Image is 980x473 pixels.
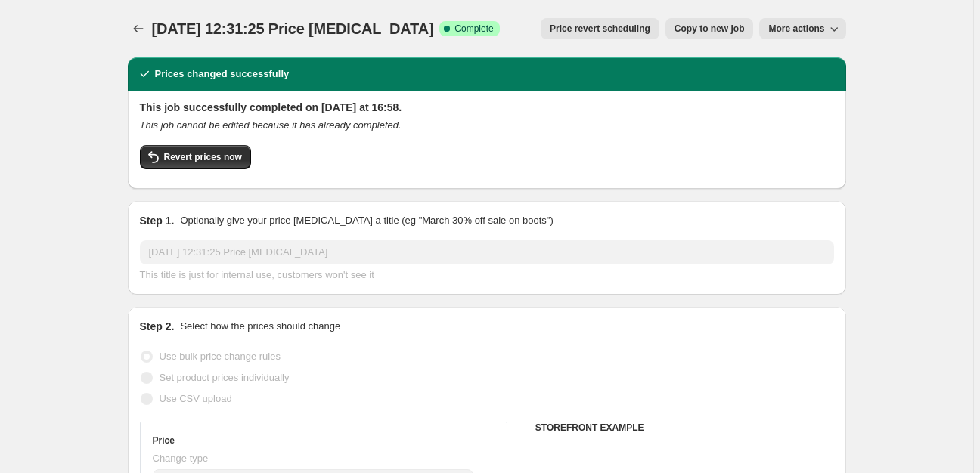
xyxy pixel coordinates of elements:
h2: This job successfully completed on [DATE] at 16:58. [140,100,834,115]
button: Revert prices now [140,145,251,169]
button: Price revert scheduling [541,18,659,39]
span: Revert prices now [164,151,242,163]
h2: Step 2. [140,319,175,334]
span: Price revert scheduling [550,23,650,35]
span: Copy to new job [675,23,745,35]
span: This title is just for internal use, customers won't see it [140,269,374,280]
h2: Prices changed successfully [155,66,290,82]
p: Select how the prices should change [180,319,340,334]
h6: STOREFRONT EXAMPLE [535,422,834,434]
h2: Step 1. [140,213,175,228]
p: Optionally give your price [MEDICAL_DATA] a title (eg "March 30% off sale on boots") [180,213,553,228]
span: [DATE] 12:31:25 Price [MEDICAL_DATA] [152,20,434,37]
i: This job cannot be edited because it has already completed. [140,119,402,131]
span: Complete [454,23,493,35]
button: Copy to new job [665,18,754,39]
h3: Price [153,434,175,447]
button: More actions [759,18,845,39]
span: Use bulk price change rules [160,351,281,362]
span: Set product prices individually [160,372,290,383]
span: Use CSV upload [160,393,232,404]
button: Price change jobs [128,18,149,39]
span: Change type [153,453,209,464]
input: 30% off holiday sale [140,240,834,264]
span: More actions [768,23,824,35]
